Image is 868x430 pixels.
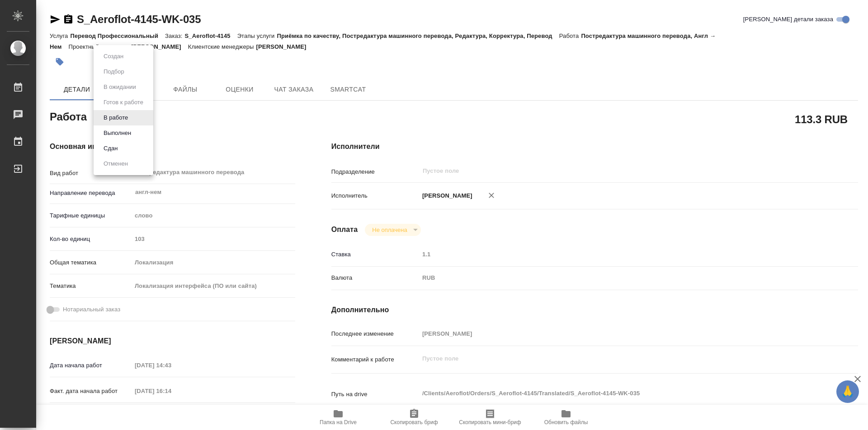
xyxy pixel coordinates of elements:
button: В работе [101,113,131,123]
button: В ожидании [101,82,139,92]
button: Создан [101,51,126,61]
button: Готов к работе [101,97,146,107]
button: Сдан [101,143,120,153]
button: Подбор [101,67,127,77]
button: Выполнен [101,128,134,138]
button: Отменен [101,159,131,169]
